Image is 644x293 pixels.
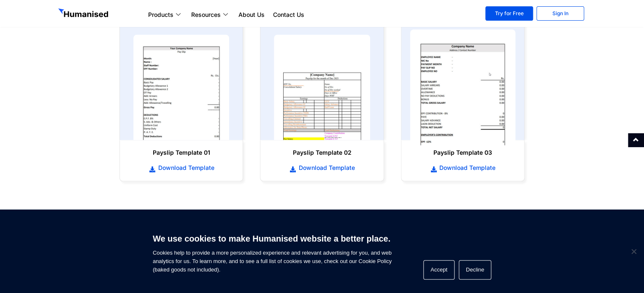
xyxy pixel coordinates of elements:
h6: Payslip Template 01 [128,148,234,157]
a: Products [144,10,187,20]
img: GetHumanised Logo [58,8,110,19]
a: Contact Us [269,10,308,20]
span: Cookies help to provide a more personalized experience and relevant advertising for you, and web ... [153,228,392,274]
h6: Payslip Template 03 [410,148,516,157]
a: Resources [187,10,234,20]
span: Download Template [297,164,355,172]
a: Try for Free [485,6,533,21]
a: Download Template [410,163,516,172]
a: Sign In [536,6,584,21]
h6: We use cookies to make Humanised website a better place. [153,233,392,245]
button: Accept [423,260,455,280]
a: Download Template [128,163,234,172]
button: Decline [459,260,491,280]
h6: Payslip Template 02 [269,148,375,157]
span: Download Template [437,164,495,172]
img: payslip template [410,30,515,145]
a: About Us [234,10,269,20]
span: Download Template [156,164,214,172]
span: Decline [629,247,638,255]
img: payslip template [274,35,370,140]
a: Download Template [269,163,375,172]
img: payslip template [133,35,229,140]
